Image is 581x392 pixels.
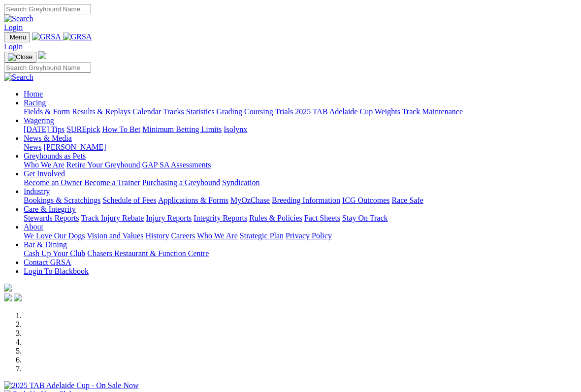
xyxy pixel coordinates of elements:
input: Search [4,63,91,73]
a: ICG Outcomes [342,196,389,204]
a: Careers [171,231,195,240]
div: Wagering [24,125,577,134]
a: Stay On Track [342,214,387,222]
div: About [24,231,577,240]
img: Search [4,73,33,82]
div: Racing [24,107,577,116]
a: Racing [24,98,46,107]
img: twitter.svg [14,294,22,301]
a: MyOzChase [230,196,270,204]
div: Greyhounds as Pets [24,161,577,169]
a: Calendar [132,107,161,116]
a: 2025 TAB Adelaide Cup [295,107,373,116]
a: News [24,143,41,151]
div: News & Media [24,143,577,152]
a: Become a Trainer [84,178,140,187]
input: Search [4,4,91,14]
div: Industry [24,196,577,205]
img: Close [8,53,32,61]
a: Syndication [222,178,259,187]
a: Vision and Values [87,231,143,240]
img: GRSA [63,33,92,41]
a: History [145,231,169,240]
a: Get Involved [24,169,65,178]
a: About [24,223,43,231]
a: Track Injury Rebate [81,214,144,222]
img: Search [4,14,33,23]
a: Results & Replays [72,107,130,116]
a: Greyhounds as Pets [24,152,86,160]
a: Purchasing a Greyhound [142,178,220,187]
a: Applications & Forms [158,196,228,204]
div: Get Involved [24,178,577,187]
a: Weights [375,107,400,116]
a: SUREpick [66,125,100,133]
a: Track Maintenance [402,107,463,116]
a: Care & Integrity [24,205,76,213]
a: Schedule of Fees [102,196,156,204]
a: Wagering [24,116,54,125]
a: [PERSON_NAME] [43,143,106,151]
img: logo-grsa-white.png [38,51,46,59]
a: We Love Our Dogs [24,231,85,240]
img: logo-grsa-white.png [4,284,12,292]
a: Integrity Reports [194,214,247,222]
a: Fact Sheets [304,214,340,222]
a: [DATE] Tips [24,125,65,133]
a: Isolynx [224,125,247,133]
button: Toggle navigation [4,32,30,42]
a: Industry [24,187,50,196]
a: Race Safe [391,196,423,204]
a: Stewards Reports [24,214,79,222]
a: Breeding Information [272,196,340,204]
a: Retire Your Greyhound [66,161,140,169]
a: Login [4,42,23,51]
a: Bar & Dining [24,240,67,249]
a: Strategic Plan [240,231,284,240]
img: 2025 TAB Adelaide Cup - On Sale Now [4,381,139,390]
img: GRSA [32,33,61,41]
a: Login [4,23,23,32]
a: Cash Up Your Club [24,249,85,258]
a: GAP SA Assessments [142,161,211,169]
a: Fields & Form [24,107,70,116]
a: Privacy Policy [286,231,332,240]
a: Statistics [186,107,215,116]
div: Bar & Dining [24,249,577,258]
a: Coursing [244,107,273,116]
a: Home [24,90,43,98]
a: Minimum Betting Limits [142,125,222,133]
a: Trials [275,107,293,116]
a: Contact GRSA [24,258,71,266]
a: Who We Are [24,161,65,169]
a: Bookings & Scratchings [24,196,100,204]
a: Who We Are [197,231,238,240]
a: Injury Reports [146,214,192,222]
span: Menu [10,33,26,41]
a: Rules & Policies [249,214,302,222]
a: Tracks [163,107,184,116]
a: News & Media [24,134,72,142]
a: How To Bet [102,125,141,133]
a: Become an Owner [24,178,82,187]
a: Login To Blackbook [24,267,89,275]
a: Grading [217,107,242,116]
button: Toggle navigation [4,52,36,63]
img: facebook.svg [4,294,12,301]
div: Care & Integrity [24,214,577,223]
a: Chasers Restaurant & Function Centre [87,249,209,258]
